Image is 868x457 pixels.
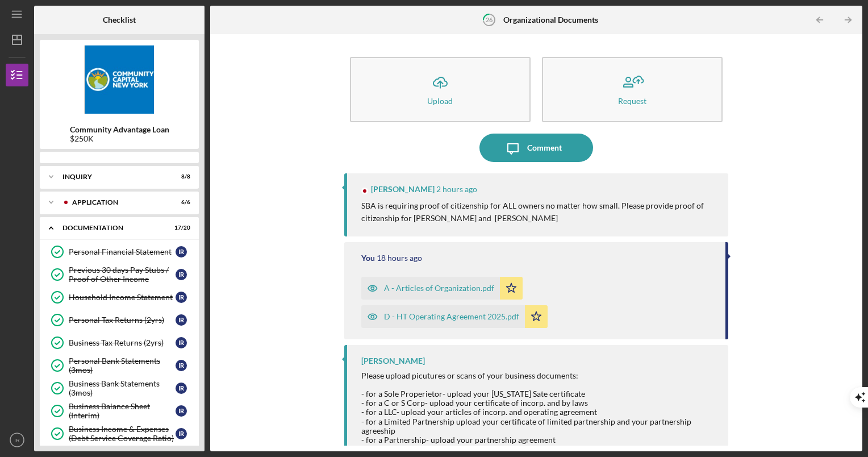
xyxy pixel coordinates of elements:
[479,134,593,162] button: Comment
[384,312,519,321] div: D - HT Operating Agreement 2025.pdf
[176,314,187,326] div: I R
[176,428,187,439] div: I R
[350,57,531,122] button: Upload
[45,263,193,286] a: Previous 30 days Pay Stubs / Proof of Other IncomeIR
[503,15,598,24] b: Organizational Documents
[377,254,422,263] time: 2025-08-18 22:50
[69,315,176,325] div: Personal Tax Returns (2yrs)
[361,200,717,225] p: SBA is requiring proof of citizenship for ALL owners no matter how small. Please provide proof of...
[436,185,477,194] time: 2025-08-19 14:23
[361,277,523,300] button: A - Articles of Organization.pdf
[527,134,562,162] div: Comment
[618,97,646,105] div: Request
[69,402,176,420] div: Business Balance Sheet (Interim)
[45,331,193,354] a: Business Tax Returns (2yrs)IR
[170,225,190,231] div: 17 / 20
[176,383,187,394] div: I R
[361,254,375,263] div: You
[486,16,493,23] tspan: 26
[72,199,162,206] div: Application
[6,429,28,451] button: IR
[45,400,193,422] a: Business Balance Sheet (Interim)IR
[69,338,176,347] div: Business Tax Returns (2yrs)
[69,247,176,256] div: Personal Financial Statement
[176,360,187,371] div: I R
[103,15,136,24] b: Checklist
[45,286,193,309] a: Household Income StatementIR
[384,284,494,293] div: A - Articles of Organization.pdf
[427,97,453,105] div: Upload
[176,269,187,280] div: I R
[361,371,717,444] div: Please upload picutures or scans of your business documents: - for a Sole Properietor- upload you...
[170,173,190,180] div: 8 / 8
[62,173,162,180] div: Inquiry
[170,199,190,206] div: 6 / 6
[361,356,425,365] div: [PERSON_NAME]
[45,309,193,331] a: Personal Tax Returns (2yrs)IR
[542,57,723,122] button: Request
[62,225,162,231] div: Documentation
[14,437,20,443] text: IR
[69,293,176,302] div: Household Income Statement
[45,377,193,400] a: Business Bank Statements (3mos)IR
[70,125,169,134] b: Community Advantage Loan
[45,354,193,377] a: Personal Bank Statements (3mos)IR
[69,265,176,284] div: Previous 30 days Pay Stubs / Proof of Other Income
[45,422,193,445] a: Business Income & Expenses (Debt Service Coverage Ratio)IR
[176,292,187,303] div: I R
[45,240,193,263] a: Personal Financial StatementIR
[176,246,187,257] div: I R
[69,425,176,443] div: Business Income & Expenses (Debt Service Coverage Ratio)
[69,356,176,375] div: Personal Bank Statements (3mos)
[371,185,435,194] div: [PERSON_NAME]
[361,305,548,328] button: D - HT Operating Agreement 2025.pdf
[70,134,169,143] div: $250K
[40,45,199,114] img: Product logo
[176,337,187,348] div: I R
[176,405,187,417] div: I R
[69,379,176,397] div: Business Bank Statements (3mos)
